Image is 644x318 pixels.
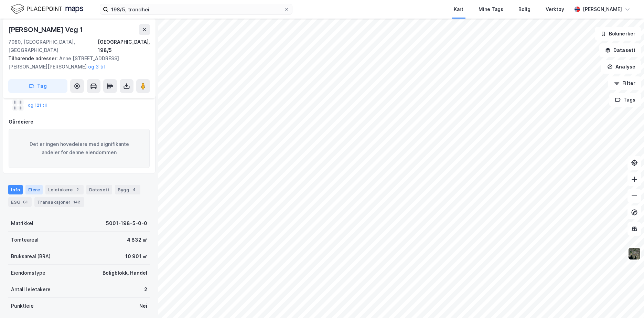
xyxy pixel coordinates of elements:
[8,24,84,35] div: [PERSON_NAME] Veg 1
[11,252,51,261] div: Bruksareal (BRA)
[9,129,150,168] div: Det er ingen hovedeiere med signifikante andeler for denne eiendommen
[628,247,641,260] img: 9k=
[8,55,59,61] span: Tilhørende adresser:
[115,185,140,194] div: Bygg
[11,236,39,244] div: Tomteareal
[608,76,641,90] button: Filter
[454,5,463,13] div: Kart
[139,302,147,310] div: Nei
[479,5,503,13] div: Mine Tags
[86,185,112,194] div: Datasett
[8,79,67,93] button: Tag
[11,219,33,227] div: Matrikkel
[601,60,641,74] button: Analyse
[108,4,284,14] input: Søk på adresse, matrikkel, gårdeiere, leietakere eller personer
[72,199,82,205] div: 142
[45,185,84,194] div: Leietakere
[127,236,147,244] div: 4 832 ㎡
[74,186,81,193] div: 2
[11,285,51,294] div: Antall leietakere
[518,5,530,13] div: Bolig
[11,269,45,277] div: Eiendomstype
[8,38,98,54] div: 7080, [GEOGRAPHIC_DATA], [GEOGRAPHIC_DATA]
[610,285,644,318] iframe: Chat Widget
[546,5,564,13] div: Verktøy
[609,93,641,107] button: Tags
[11,302,34,310] div: Punktleie
[131,186,138,193] div: 4
[34,197,84,207] div: Transaksjoner
[610,285,644,318] div: Kontrollprogram for chat
[103,269,147,277] div: Boligblokk, Handel
[583,5,622,13] div: [PERSON_NAME]
[25,185,43,194] div: Eiere
[8,185,23,194] div: Info
[9,118,150,126] div: Gårdeiere
[11,3,83,15] img: logo.f888ab2527a4732fd821a326f86c7f29.svg
[599,43,641,57] button: Datasett
[595,27,641,41] button: Bokmerker
[22,199,29,205] div: 61
[125,252,147,261] div: 10 901 ㎡
[144,285,147,294] div: 2
[8,197,32,207] div: ESG
[106,219,147,227] div: 5001-198-5-0-0
[98,38,150,54] div: [GEOGRAPHIC_DATA], 198/5
[8,54,144,71] div: Anne [STREET_ADDRESS][PERSON_NAME][PERSON_NAME]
